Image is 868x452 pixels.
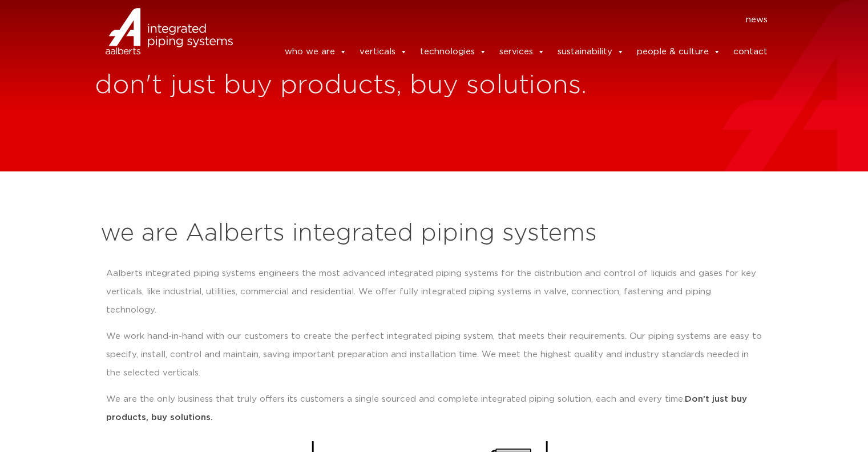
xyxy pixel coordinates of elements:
[637,41,721,63] a: people & culture
[746,11,768,29] a: news
[285,41,347,63] a: who we are
[499,41,545,63] a: services
[558,41,624,63] a: sustainability
[100,220,768,247] h2: we are Aalberts integrated piping systems
[106,390,762,427] p: We are the only business that truly offers its customers a single sourced and complete integrated...
[733,41,768,63] a: contact
[250,11,768,29] nav: Menu
[360,41,407,63] a: verticals
[106,265,762,319] p: Aalberts integrated piping systems engineers the most advanced integrated piping systems for the ...
[420,41,487,63] a: technologies
[106,327,762,382] p: We work hand-in-hand with our customers to create the perfect integrated piping system, that meet...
